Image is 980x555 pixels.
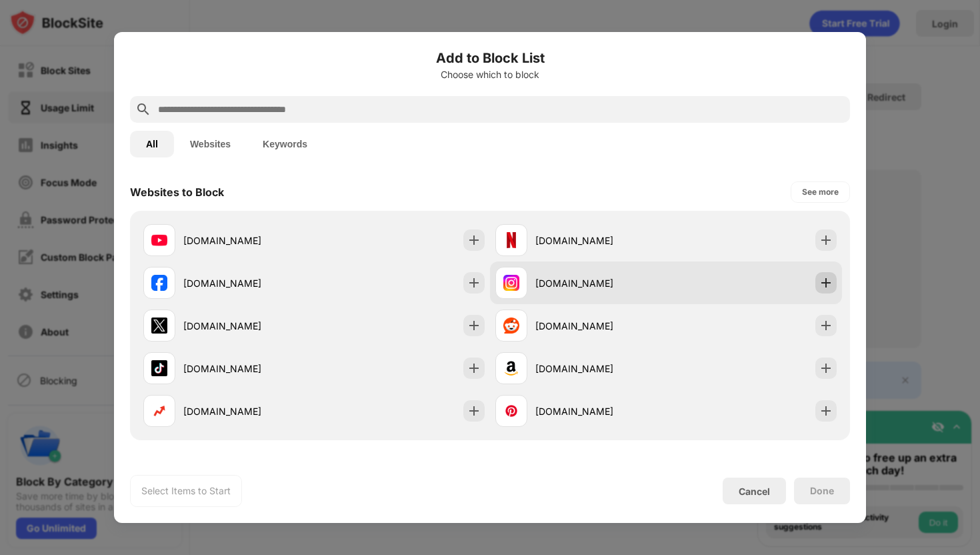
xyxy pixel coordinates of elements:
[130,48,850,68] h6: Add to Block List
[151,403,167,419] img: favicons
[739,486,770,497] div: Cancel
[183,362,314,376] div: [DOMAIN_NAME]
[135,101,151,117] img: search.svg
[183,404,314,418] div: [DOMAIN_NAME]
[503,232,519,248] img: favicons
[535,404,666,418] div: [DOMAIN_NAME]
[141,484,231,498] div: Select Items to Start
[535,319,666,333] div: [DOMAIN_NAME]
[503,318,519,334] img: favicons
[802,185,839,199] div: See more
[503,360,519,376] img: favicons
[174,131,247,157] button: Websites
[130,131,174,157] button: All
[151,232,167,248] img: favicons
[151,275,167,291] img: favicons
[503,403,519,419] img: favicons
[535,362,666,376] div: [DOMAIN_NAME]
[535,276,666,290] div: [DOMAIN_NAME]
[183,233,314,247] div: [DOMAIN_NAME]
[810,486,834,496] div: Done
[130,185,224,199] div: Websites to Block
[535,233,666,247] div: [DOMAIN_NAME]
[151,360,167,376] img: favicons
[183,276,314,290] div: [DOMAIN_NAME]
[503,275,519,291] img: favicons
[130,69,850,80] div: Choose which to block
[247,131,323,157] button: Keywords
[151,318,167,334] img: favicons
[183,319,314,333] div: [DOMAIN_NAME]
